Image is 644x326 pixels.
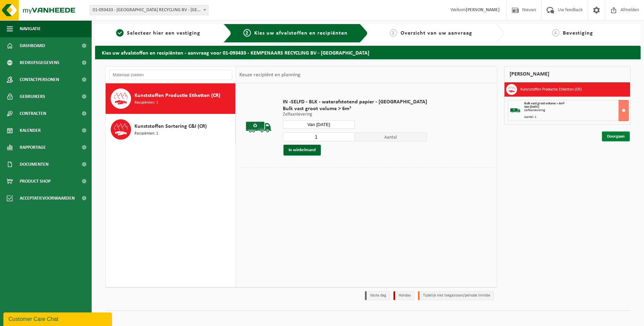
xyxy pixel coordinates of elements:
div: Zelfaanlevering [524,109,628,112]
strong: Van [DATE] [524,105,539,109]
span: 01-093433 - KEMPENAARS RECYCLING BV - ROOSENDAAL [90,5,208,15]
span: Dashboard [20,37,45,54]
span: Kunststoffen Productie Etiketten (CR) [134,91,220,100]
li: Holiday [393,291,415,300]
span: 2 [243,29,251,37]
span: 3 [390,29,397,37]
span: Recipiënten: 1 [134,100,158,106]
span: 1 [116,29,124,37]
span: Rapportage [20,139,46,156]
span: Bulk vast groot volume > 6m³ [524,102,564,105]
span: Documenten [20,156,49,173]
span: Bevestiging [563,30,593,36]
input: Selecteer datum [283,120,355,129]
span: Product Shop [20,173,51,190]
span: Recipiënten: 1 [134,130,158,137]
span: Bulk vast groot volume > 6m³ [283,105,427,112]
div: [PERSON_NAME] [504,66,630,82]
span: 4 [552,29,559,37]
input: Materiaal zoeken [109,70,232,80]
span: Contactpersonen [20,71,59,88]
div: Keuze recipiënt en planning [236,66,304,83]
span: Selecteer hier een vestiging [127,30,200,36]
span: Kunststoffen Sortering C&I (CR) [134,122,207,130]
iframe: chat widget [3,311,113,326]
h3: Kunststoffen Productie Etiketten (CR) [520,84,582,95]
button: Kunststoffen Sortering C&I (CR) Recipiënten: 1 [106,114,236,145]
li: Vaste dag [365,291,390,300]
p: Zelfaanlevering [283,112,427,117]
span: Gebruikers [20,88,45,105]
button: Kunststoffen Productie Etiketten (CR) Recipiënten: 1 [106,83,236,114]
span: Contracten [20,105,46,122]
a: Doorgaan [602,131,630,141]
div: Aantal: 1 [524,116,628,119]
span: Acceptatievoorwaarden [20,190,75,207]
a: 1Selecteer hier een vestiging [98,29,218,37]
span: Navigatie [20,20,41,37]
span: 01-093433 - KEMPENAARS RECYCLING BV - ROOSENDAAL [90,5,208,15]
strong: [PERSON_NAME] [466,7,500,13]
li: Tijdelijk niet toegestaan/période limitée [418,291,494,300]
span: Kies uw afvalstoffen en recipiënten [254,30,348,36]
span: Kalender [20,122,41,139]
span: IN -SELFD - BLK - waterafstotend papier - [GEOGRAPHIC_DATA] [283,99,427,105]
span: Overzicht van uw aanvraag [401,30,472,36]
button: In winkelmand [283,145,321,156]
span: Bedrijfsgegevens [20,54,59,71]
span: Aantal [355,133,427,141]
h2: Kies uw afvalstoffen en recipiënten - aanvraag voor 01-093433 - KEMPENAARS RECYCLING BV - [GEOGRA... [95,46,641,59]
